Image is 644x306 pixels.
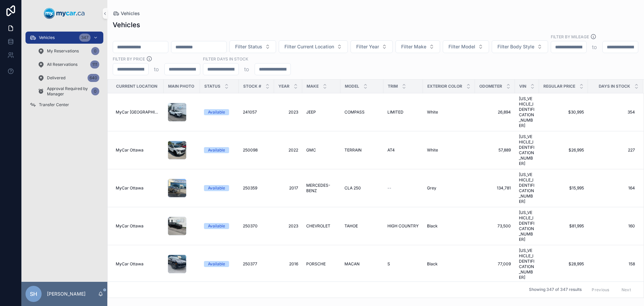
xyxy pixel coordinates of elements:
[388,84,398,89] span: Trim
[30,290,37,298] span: SH
[121,10,140,17] span: Vehicles
[543,185,584,191] span: $15,995
[543,261,584,267] a: $28,995
[278,110,298,115] span: 2023
[243,84,261,89] span: Stock #
[243,110,270,115] a: 241057
[116,110,160,115] span: MyCar [GEOGRAPHIC_DATA]
[306,147,336,153] a: GMC
[479,223,511,229] a: 73,500
[278,223,298,229] span: 2023
[243,147,258,153] span: 250098
[47,48,79,54] span: My Reservations
[387,261,390,267] span: S
[529,287,582,293] span: Showing 347 of 347 results
[243,261,270,267] a: 250377
[243,110,257,115] span: 241057
[344,147,362,153] span: TERRAIN
[588,223,635,229] a: 160
[344,223,379,229] a: TAHOE
[344,261,379,267] a: MACAN
[387,110,404,115] span: LIMITED
[204,185,235,191] a: Available
[519,248,535,280] a: [US_VEHICLE_IDENTIFICATION_NUMBER]
[278,185,298,191] span: 2017
[344,185,361,191] span: CLA 250
[91,47,99,55] div: 0
[34,72,103,84] a: Delivered640
[306,183,336,193] span: MERCEDES-BENZ
[588,110,635,115] a: 354
[344,223,358,229] span: TAHOE
[427,223,438,229] span: Black
[306,110,316,115] span: JEEP
[25,99,103,111] a: Transfer Center
[21,27,107,120] div: scrollable content
[479,185,511,191] span: 134,781
[345,84,359,89] span: Model
[34,45,103,57] a: My Reservations0
[116,261,160,267] a: MyCar Ottawa
[351,40,393,53] button: Select Button
[588,185,635,191] a: 164
[387,147,395,153] span: AT4
[479,147,511,153] span: 57,889
[427,147,438,153] span: White
[116,223,160,229] a: MyCar Ottawa
[479,261,511,267] span: 77,009
[543,110,584,115] a: $30,995
[168,84,194,89] span: Main Photo
[90,60,99,69] div: 111
[588,261,635,267] a: 158
[588,147,635,153] a: 227
[243,261,257,267] span: 250377
[387,185,391,191] span: --
[47,86,89,97] span: Approval Required by Manager
[116,185,160,191] a: MyCar Ottawa
[116,147,160,153] a: MyCar Ottawa
[204,223,235,229] a: Available
[208,261,225,267] div: Available
[427,261,438,267] span: Black
[356,43,379,50] span: Filter Year
[427,261,471,267] a: Black
[47,75,65,81] span: Delivered
[113,20,140,30] h1: Vehicles
[479,110,511,115] span: 26,894
[44,8,85,19] img: App logo
[592,43,597,51] p: to
[34,85,103,97] a: Approval Required by Manager0
[116,84,157,89] span: Current Location
[243,223,270,229] a: 250370
[306,147,316,153] span: GMC
[519,210,535,242] span: [US_VEHICLE_IDENTIFICATION_NUMBER]
[519,96,535,128] a: [US_VEHICLE_IDENTIFICATION_NUMBER]
[278,261,298,267] a: 2016
[344,110,379,115] a: COMPASS
[116,185,144,191] span: MyCar Ottawa
[387,110,419,115] a: LIMITED
[443,40,489,53] button: Select Button
[306,261,326,267] span: PORSCHE
[492,40,548,53] button: Select Button
[519,172,535,204] span: [US_VEHICLE_IDENTIFICATION_NUMBER]
[34,58,103,71] a: All Reservations111
[204,147,235,153] a: Available
[278,84,289,89] span: Year
[306,223,336,229] a: CHEVROLET
[278,147,298,153] span: 2022
[479,84,502,89] span: Odometer
[519,134,535,166] a: [US_VEHICLE_IDENTIFICATION_NUMBER]
[543,147,584,153] span: $26,995
[88,74,99,82] div: 640
[395,40,440,53] button: Select Button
